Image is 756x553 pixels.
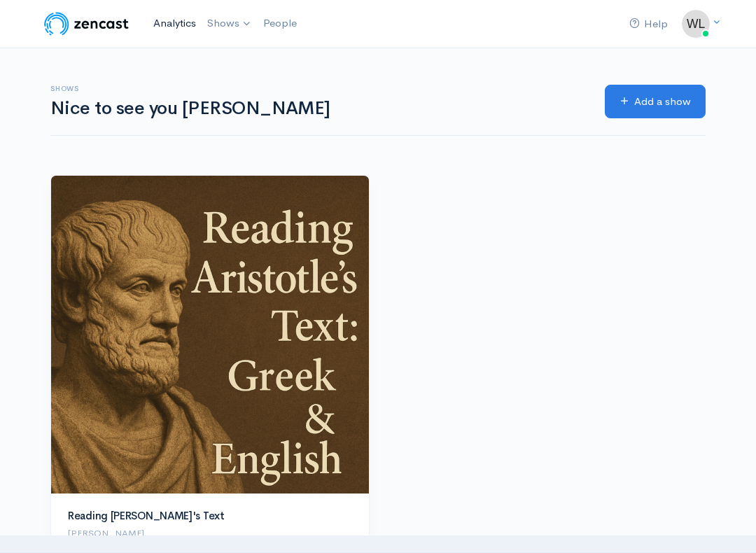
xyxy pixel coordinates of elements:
h6: Shows [50,85,588,92]
img: Reading Aristotle's Text [51,176,369,493]
a: People [258,8,302,38]
a: Reading [PERSON_NAME]'s Text [68,509,225,522]
a: Shows [202,8,258,39]
img: ZenCast Logo [42,10,131,38]
img: ... [682,10,710,38]
h1: Nice to see you [PERSON_NAME] [50,99,588,119]
a: Help [624,9,673,39]
a: Add a show [605,85,706,119]
p: [PERSON_NAME] [68,526,352,540]
a: Analytics [148,8,202,38]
